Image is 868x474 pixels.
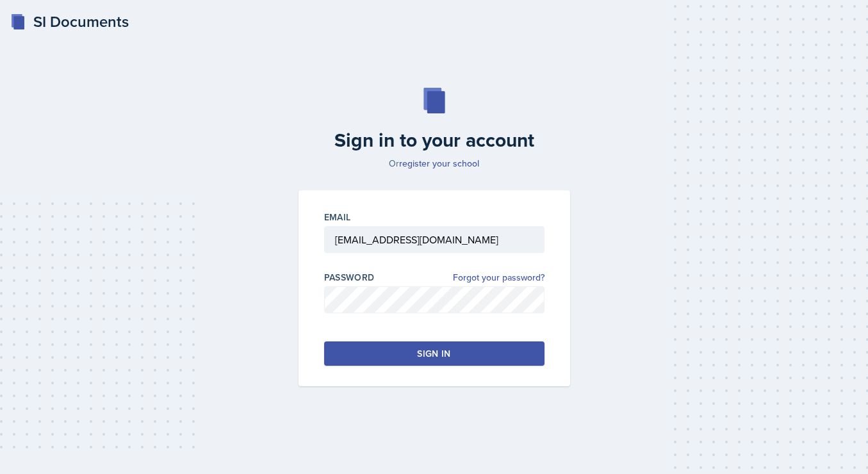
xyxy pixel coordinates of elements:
p: Or [291,157,578,170]
a: register your school [399,157,479,170]
button: Sign in [324,341,545,366]
label: Email [324,211,351,224]
div: Sign in [417,347,450,360]
h2: Sign in to your account [291,129,578,152]
a: Forgot your password? [453,271,545,284]
a: SI Documents [10,10,129,33]
label: Password [324,271,375,284]
input: Email [324,226,545,253]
